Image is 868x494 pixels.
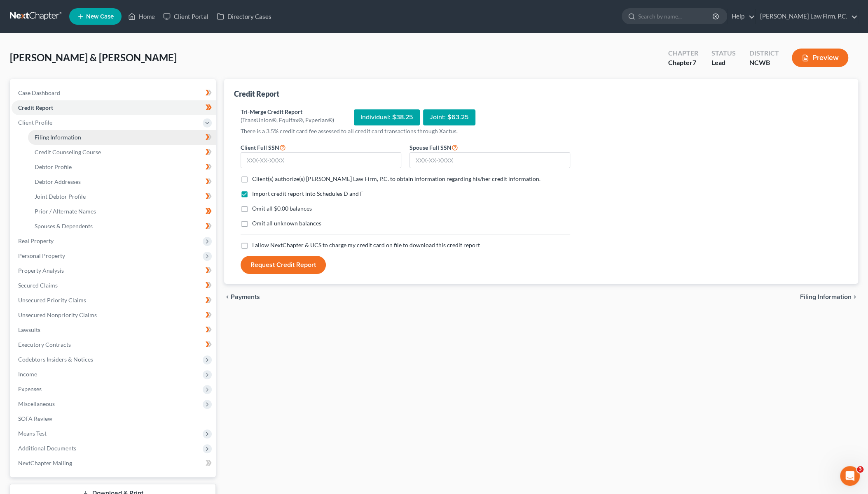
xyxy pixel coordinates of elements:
[252,220,321,227] span: Omit all unknown balances
[18,459,72,466] span: NextChapter Mailing
[252,241,480,248] span: I allow NextChapter & UCS to charge my credit card on file to download this credit report
[12,308,216,322] a: Unsecured Nonpriority Claims
[12,263,216,278] a: Property Analysis
[18,356,93,363] span: Codebtors Insiders & Notices
[18,311,97,318] span: Unsecured Nonpriority Claims
[852,294,858,300] i: chevron_right
[241,152,401,169] input: XXX-XX-XXXX
[241,108,334,116] div: Tri-Merge Credit Report
[409,152,570,169] input: XXX-XX-XXXX
[28,145,216,160] a: Credit Counseling Course
[213,9,276,24] a: Directory Cases
[28,130,216,145] a: Filing Information
[124,9,159,24] a: Home
[18,445,76,452] span: Additional Documents
[86,14,114,20] span: New Case
[711,49,736,58] div: Status
[800,294,858,300] button: Filing Information chevron_right
[252,205,312,212] span: Omit all $0.00 balances
[35,208,96,215] span: Prior / Alternate Names
[241,127,570,135] p: There is a 3.5% credit card fee assessed to all credit card transactions through Xactus.
[35,163,72,170] span: Debtor Profile
[28,174,216,189] a: Debtor Addresses
[792,49,848,67] button: Preview
[668,58,698,67] div: Chapter
[35,193,86,200] span: Joint Debtor Profile
[711,58,736,67] div: Lead
[241,116,334,124] div: (TransUnion®, Equifax®, Experian®)
[241,256,326,274] button: Request Credit Report
[749,49,779,58] div: District
[35,178,81,185] span: Debtor Addresses
[35,223,93,230] span: Spouses & Dependents
[12,456,216,471] a: NextChapter Mailing
[12,278,216,293] a: Secured Claims
[18,341,71,348] span: Executory Contracts
[35,148,101,155] span: Credit Counseling Course
[423,109,475,125] div: Joint: $63.25
[354,109,420,125] div: Individual: $38.25
[252,190,363,197] span: Import credit report into Schedules D and F
[638,9,714,24] input: Search by name...
[840,466,860,486] iframe: Intercom live chat
[18,371,37,378] span: Income
[28,204,216,219] a: Prior / Alternate Names
[18,104,53,111] span: Credit Report
[159,9,213,24] a: Client Portal
[12,86,216,100] a: Case Dashboard
[18,297,86,304] span: Unsecured Priority Claims
[12,411,216,426] a: SOFA Review
[18,89,60,96] span: Case Dashboard
[224,294,231,300] i: chevron_left
[18,430,47,437] span: Means Test
[35,134,81,141] span: Filing Information
[252,175,540,182] span: Client(s) authorize(s) [PERSON_NAME] Law Firm, P.C. to obtain information regarding his/her credi...
[224,294,260,300] button: chevron_left Payments
[12,337,216,352] a: Executory Contracts
[18,326,40,333] span: Lawsuits
[10,51,177,63] span: [PERSON_NAME] & [PERSON_NAME]
[693,58,696,66] span: 7
[18,400,55,407] span: Miscellaneous
[668,49,698,58] div: Chapter
[28,160,216,174] a: Debtor Profile
[800,294,852,300] span: Filing Information
[231,294,260,300] span: Payments
[409,144,452,151] span: Spouse Full SSN
[18,282,58,289] span: Secured Claims
[18,415,52,422] span: SOFA Review
[18,252,65,259] span: Personal Property
[18,385,42,392] span: Expenses
[857,466,863,473] span: 3
[12,100,216,115] a: Credit Report
[18,267,64,274] span: Property Analysis
[18,119,52,126] span: Client Profile
[728,9,755,24] a: Help
[28,189,216,204] a: Joint Debtor Profile
[18,237,54,244] span: Real Property
[234,89,279,99] div: Credit Report
[241,144,279,151] span: Client Full SSN
[749,58,779,67] div: NCWB
[12,322,216,337] a: Lawsuits
[28,219,216,234] a: Spouses & Dependents
[756,9,858,24] a: [PERSON_NAME] Law Firm, P.C.
[12,293,216,308] a: Unsecured Priority Claims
